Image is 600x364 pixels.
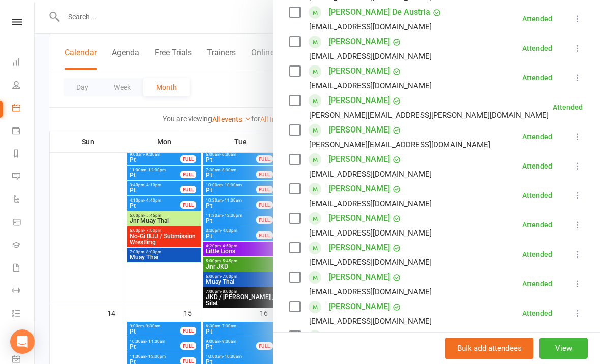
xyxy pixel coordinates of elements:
div: Attended [522,192,552,199]
a: [PERSON_NAME] [328,269,390,285]
div: Attended [522,221,552,228]
a: [PERSON_NAME] [328,299,390,315]
div: Attended [522,280,552,287]
button: View [539,338,588,359]
a: [PERSON_NAME] [328,151,390,168]
div: [EMAIL_ADDRESS][DOMAIN_NAME] [309,20,432,34]
a: Product Sales [12,212,35,235]
div: [EMAIL_ADDRESS][DOMAIN_NAME] [309,168,432,181]
a: What's New [12,326,35,349]
div: Attended [522,251,552,258]
a: [PERSON_NAME] [328,328,390,344]
div: Attended [553,104,583,111]
a: [PERSON_NAME] De Austria [328,4,430,20]
a: [PERSON_NAME] [328,34,390,50]
a: People [12,75,35,97]
a: [PERSON_NAME] [328,92,390,109]
a: Payments [12,120,35,143]
a: [PERSON_NAME] [328,122,390,138]
div: [EMAIL_ADDRESS][DOMAIN_NAME] [309,197,432,210]
a: [PERSON_NAME] [328,240,390,256]
div: Attended [522,162,552,170]
div: Attended [522,74,552,81]
button: Bulk add attendees [445,338,533,359]
a: [PERSON_NAME] [328,63,390,79]
div: Attended [522,133,552,140]
a: Calendar [12,97,35,120]
a: [PERSON_NAME] [328,181,390,197]
div: Attended [522,45,552,52]
div: [EMAIL_ADDRESS][DOMAIN_NAME] [309,256,432,269]
div: Attended [522,15,552,22]
a: Reports [12,143,35,166]
a: Dashboard [12,52,35,75]
div: [EMAIL_ADDRESS][DOMAIN_NAME] [309,79,432,92]
div: [PERSON_NAME][EMAIL_ADDRESS][DOMAIN_NAME] [309,138,490,151]
div: Attended [522,310,552,317]
div: [EMAIL_ADDRESS][DOMAIN_NAME] [309,226,432,240]
div: [EMAIL_ADDRESS][DOMAIN_NAME] [309,285,432,299]
div: [PERSON_NAME][EMAIL_ADDRESS][PERSON_NAME][DOMAIN_NAME] [309,109,549,122]
a: [PERSON_NAME] [328,210,390,226]
div: Open Intercom Messenger [10,329,35,354]
div: [EMAIL_ADDRESS][DOMAIN_NAME] [309,315,432,328]
div: [EMAIL_ADDRESS][DOMAIN_NAME] [309,50,432,63]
